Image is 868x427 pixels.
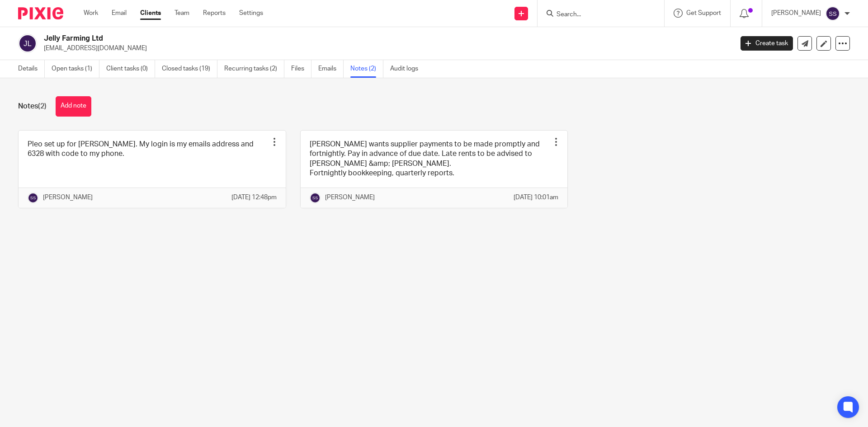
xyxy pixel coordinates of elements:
a: Files [291,60,311,78]
p: [PERSON_NAME] [325,193,375,202]
a: Emails [318,60,344,78]
input: Search [556,11,637,19]
button: Add note [56,96,91,117]
a: Email [112,9,127,18]
img: svg%3E [826,6,840,21]
p: [DATE] 10:01am [514,193,558,202]
a: Details [18,60,45,78]
p: [EMAIL_ADDRESS][DOMAIN_NAME] [44,44,727,53]
p: [PERSON_NAME] [43,193,93,202]
a: Settings [239,9,263,18]
img: svg%3E [310,192,321,203]
a: Notes (2) [350,60,383,78]
a: Audit logs [390,60,425,78]
h2: Jelly Farming Ltd [44,34,590,43]
span: (2) [38,103,47,110]
p: [PERSON_NAME] [771,9,821,18]
img: svg%3E [18,34,37,53]
a: Closed tasks (19) [162,60,217,78]
a: Reports [203,9,226,18]
a: Work [84,9,98,18]
span: Get Support [686,10,721,16]
a: Create task [741,36,793,51]
a: Client tasks (0) [106,60,155,78]
a: Open tasks (1) [52,60,99,78]
img: Pixie [18,7,63,19]
a: Clients [140,9,161,18]
a: Team [175,9,189,18]
img: svg%3E [28,192,38,203]
p: [DATE] 12:48pm [231,193,277,202]
a: Recurring tasks (2) [224,60,284,78]
h1: Notes [18,102,47,111]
